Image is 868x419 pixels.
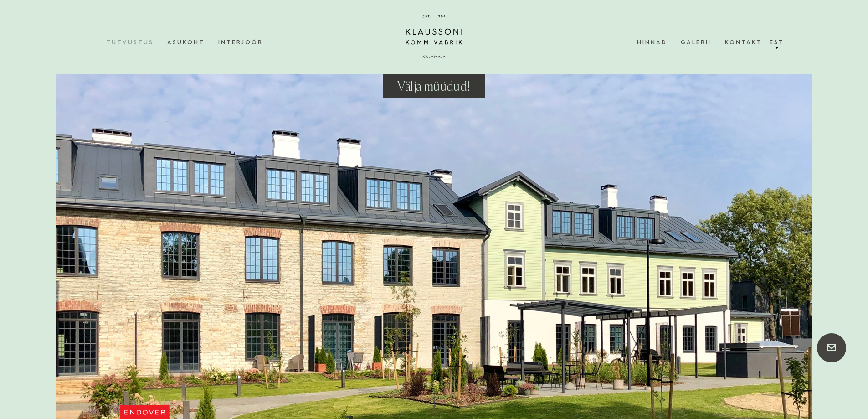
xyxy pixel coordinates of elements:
[637,28,681,56] a: Hinnad
[681,28,725,56] a: Galerii
[106,28,167,56] a: Tutvustus
[397,79,470,95] h3: Välja müüdud!
[768,28,786,56] a: Est
[725,28,762,56] a: Kontakt
[167,28,218,56] a: Asukoht
[218,28,277,56] a: Interjöör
